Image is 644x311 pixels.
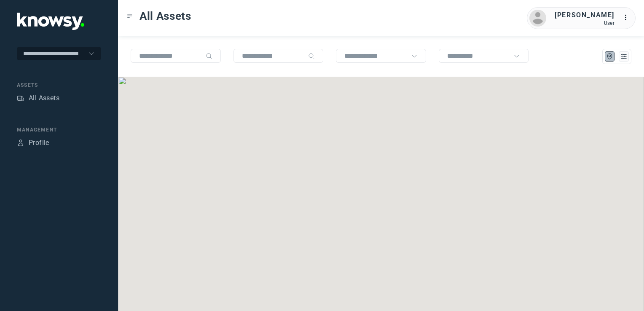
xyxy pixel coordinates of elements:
div: Search [308,53,315,59]
div: List [620,53,628,60]
div: Profile [17,139,24,147]
div: Toggle Menu [127,13,133,19]
tspan: ... [623,14,632,21]
div: : [623,13,633,24]
a: ProfileProfile [17,138,49,148]
div: Assets [17,81,101,89]
img: Application Logo [17,13,84,30]
div: User [555,20,614,26]
div: All Assets [29,93,59,103]
a: AssetsAll Assets [17,93,59,103]
div: : [623,13,633,23]
img: avatar.png [529,10,546,27]
span: All Assets [140,8,191,24]
div: Search [206,53,212,59]
div: Map [606,53,614,60]
div: Management [17,126,101,134]
div: Profile [29,138,49,148]
div: [PERSON_NAME] [555,10,614,20]
div: Assets [17,94,24,102]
